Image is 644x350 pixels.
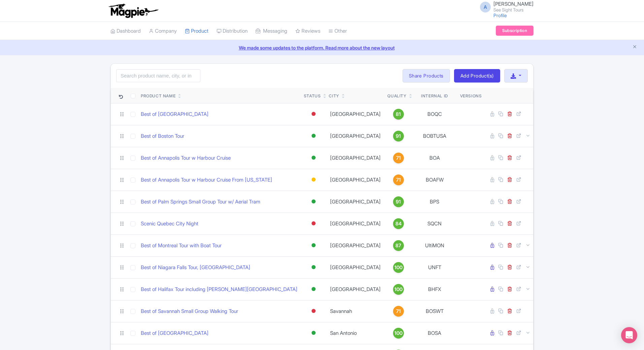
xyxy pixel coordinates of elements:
td: BOA [412,147,457,169]
a: Scenic Quebec City Night [141,220,198,228]
td: [GEOGRAPHIC_DATA] [326,147,385,169]
a: 71 [387,174,409,185]
a: 91 [387,131,409,141]
a: Best of Annapolis Tour w Harbour Cruise From [US_STATE] [141,176,272,184]
td: BOQC [412,103,457,125]
a: Best of Niagara Falls Tour, [GEOGRAPHIC_DATA] [141,264,250,272]
span: 91 [396,198,401,205]
td: BOSA [412,322,457,344]
a: Subscription [496,26,534,36]
td: BOAFW [412,169,457,191]
a: Reviews [295,22,320,40]
div: Active [310,328,317,338]
td: BOSWT [412,300,457,322]
span: 71 [396,308,401,315]
a: Add Product(s) [454,69,500,83]
td: BPS [412,191,457,213]
a: Product [185,22,208,40]
div: Active [310,284,317,294]
th: Versions [457,88,485,103]
span: 87 [395,242,401,249]
a: 71 [387,306,409,317]
span: 71 [396,176,401,184]
a: Distribution [217,22,248,40]
span: 100 [394,286,402,293]
a: We made some updates to the platform. Read more about the new layout [4,44,640,51]
span: A [480,2,491,12]
a: Best of Montreal Tour with Boat Tour [141,242,222,250]
div: Product Name [141,93,175,99]
td: BHFX [412,278,457,300]
a: Messaging [256,22,287,40]
a: Company [149,22,177,40]
td: [GEOGRAPHIC_DATA] [326,125,385,147]
span: [PERSON_NAME] [493,1,534,7]
a: Dashboard [110,22,141,40]
div: Active [310,197,317,206]
div: Building [310,175,317,185]
td: [GEOGRAPHIC_DATA] [326,234,385,256]
td: SQCN [412,213,457,234]
div: Active [310,241,317,250]
a: 81 [387,109,409,120]
div: Active [310,262,317,272]
a: Best of [GEOGRAPHIC_DATA] [141,110,208,118]
a: Best of Halifax Tour including [PERSON_NAME][GEOGRAPHIC_DATA] [141,286,297,293]
a: 84 [387,218,409,229]
img: logo-ab69f6fb50320c5b225c76a69d11143b.png [107,3,159,18]
span: 84 [395,220,401,227]
td: UltiMON [412,234,457,256]
span: 100 [394,264,402,271]
td: [GEOGRAPHIC_DATA] [326,213,385,234]
a: Share Products [402,69,450,83]
td: [GEOGRAPHIC_DATA] [326,191,385,213]
span: 71 [396,154,401,162]
a: Other [328,22,347,40]
a: 87 [387,240,409,251]
th: Internal ID [412,88,457,103]
a: Profile [493,12,507,18]
span: 100 [394,329,402,337]
input: Search product name, city, or interal id [116,69,200,82]
td: BOBTUSA [412,125,457,147]
div: City [329,93,339,99]
td: San Antonio [326,322,385,344]
td: UNFT [412,256,457,278]
a: Best of Savannah Small Group Walking Tour [141,308,238,315]
span: 81 [396,110,401,118]
div: Inactive [310,219,317,228]
td: [GEOGRAPHIC_DATA] [326,103,385,125]
a: Best of Boston Tour [141,132,184,140]
a: Best of [GEOGRAPHIC_DATA] [141,329,208,337]
div: Inactive [310,306,317,316]
a: 100 [387,284,409,295]
td: [GEOGRAPHIC_DATA] [326,169,385,191]
span: 91 [396,132,401,140]
a: 71 [387,153,409,163]
div: Active [310,131,317,141]
div: Active [310,153,317,163]
a: 91 [387,196,409,207]
a: A [PERSON_NAME] See Sight Tours [476,1,534,12]
div: Open Intercom Messenger [621,327,637,343]
small: See Sight Tours [493,8,534,12]
td: [GEOGRAPHIC_DATA] [326,256,385,278]
button: Close announcement [632,43,637,51]
div: Quality [387,93,406,99]
div: Inactive [310,109,317,119]
td: Savannah [326,300,385,322]
div: Status [304,93,321,99]
a: 100 [387,328,409,339]
a: Best of Palm Springs Small Group Tour w/ Aerial Tram [141,198,260,206]
a: Best of Annapolis Tour w Harbour Cruise [141,154,231,162]
a: 100 [387,262,409,273]
td: [GEOGRAPHIC_DATA] [326,278,385,300]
